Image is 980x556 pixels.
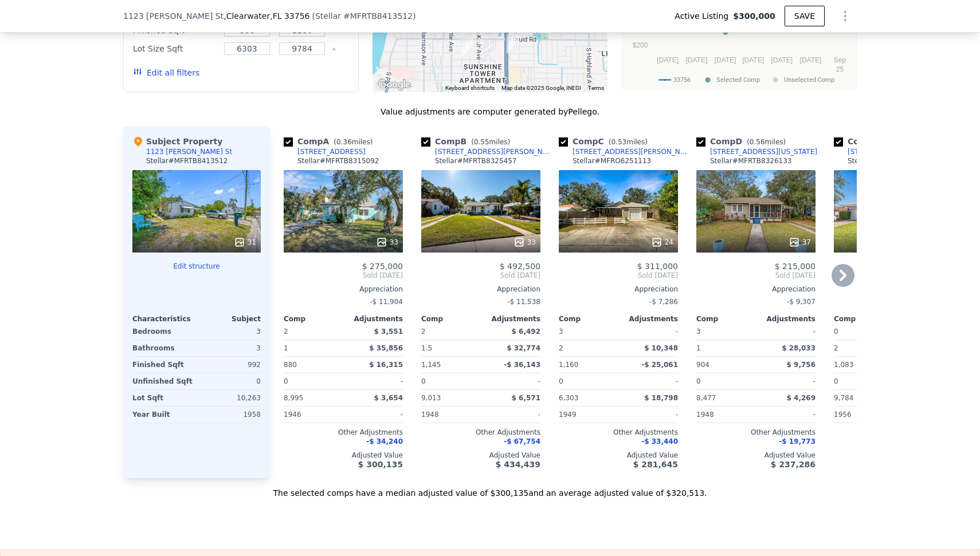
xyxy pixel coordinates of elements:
span: 0.55 [474,138,489,146]
span: $ 281,645 [633,460,678,469]
div: 1 [696,340,754,356]
span: Sold [DATE] [284,271,403,280]
span: $ 6,571 [512,394,540,402]
span: Stellar [315,11,341,21]
div: Comp C [559,136,652,147]
span: 1,145 [421,361,441,369]
div: - [346,373,403,389]
span: 1123 [PERSON_NAME] St [123,10,224,22]
div: Comp [421,314,481,324]
div: Stellar # MFRTB8394555 [848,156,929,165]
span: 1,160 [559,361,578,369]
span: , Clearwater [224,10,309,22]
div: 1123 [PERSON_NAME] St [146,147,232,156]
div: Adjustments [618,314,678,324]
div: Other Adjustments [559,428,678,437]
text: [DATE] [715,56,736,64]
div: Other Adjustments [834,428,953,437]
div: Bedrooms [132,324,194,340]
div: - [621,407,678,423]
div: Comp E [834,136,927,147]
div: 3 [199,324,261,340]
div: - [758,407,816,423]
div: 1220 Magnolia Dr [502,29,524,58]
span: $ 10,348 [644,344,678,352]
span: 0 [834,328,838,336]
button: Edit structure [132,262,261,271]
div: - [483,407,540,423]
div: Finished Sqft [132,357,194,373]
div: 1949 [559,407,616,423]
span: 880 [284,361,297,369]
div: 1006 Ewing Ave [456,34,478,63]
span: ( miles) [329,138,377,146]
button: Show Options [834,5,857,27]
div: Other Adjustments [696,428,816,437]
div: Appreciation [696,285,816,294]
span: $ 18,798 [644,394,678,402]
text: $200 [633,41,648,49]
div: [STREET_ADDRESS][PERSON_NAME] [573,147,692,156]
div: [STREET_ADDRESS] [297,147,366,156]
span: -$ 67,754 [504,437,540,445]
div: Appreciation [284,285,403,294]
span: 1,083 [834,361,853,369]
span: 0 [284,377,288,385]
text: Selected Comp [716,76,760,84]
span: -$ 9,307 [787,298,816,306]
div: 1946 [284,407,341,423]
div: Appreciation [559,285,678,294]
div: Adjusted Value [559,451,678,460]
button: Edit all filters [133,67,199,78]
text: [DATE] [657,56,679,64]
div: Comp B [421,136,515,147]
text: [DATE] [800,56,822,64]
span: 0.56 [750,138,765,146]
div: Other Adjustments [284,428,403,437]
div: Stellar # MFRTB8413512 [146,156,228,165]
span: $ 3,654 [374,394,403,402]
span: Sold [DATE] [559,271,678,280]
div: Adjusted Value [696,451,816,460]
a: Open this area in Google Maps (opens a new window) [375,77,413,92]
div: [STREET_ADDRESS][PERSON_NAME] [435,147,554,156]
div: Subject [197,314,261,324]
div: Lot Size Sqft [133,41,217,57]
div: Comp [284,314,343,324]
div: Characteristics [132,314,197,324]
text: Unselected Comp [784,76,834,84]
span: $ 300,135 [358,460,403,469]
a: [STREET_ADDRESS] [834,147,916,156]
span: $ 3,551 [374,328,403,336]
span: 6,303 [559,394,578,402]
div: Stellar # MFRTB8315092 [297,156,379,165]
span: -$ 33,440 [641,437,678,445]
button: SAVE [785,6,825,26]
text: 33756 [673,76,691,84]
div: Adjustments [481,314,540,324]
a: [STREET_ADDRESS][PERSON_NAME] [559,147,692,156]
button: Clear [332,47,336,52]
div: 1948 [696,407,754,423]
span: -$ 19,773 [779,437,816,445]
span: 9,013 [421,394,441,402]
span: ( miles) [604,138,652,146]
a: [STREET_ADDRESS][US_STATE] [696,147,817,156]
a: [STREET_ADDRESS] [284,147,366,156]
div: 1.5 [421,340,479,356]
div: - [621,373,678,389]
span: $ 6,492 [512,328,540,336]
span: 2 [284,328,288,336]
span: $ 9,756 [787,361,816,369]
span: $ 28,033 [782,344,816,352]
div: Appreciation [421,285,540,294]
div: 24 [651,236,673,248]
text: 25 [836,65,844,73]
span: -$ 11,538 [507,298,540,306]
text: [DATE] [685,56,707,64]
div: 33 [376,236,398,248]
span: -$ 25,061 [641,361,678,369]
div: Appreciation [834,285,953,294]
div: Comp A [284,136,377,147]
div: - [483,373,540,389]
